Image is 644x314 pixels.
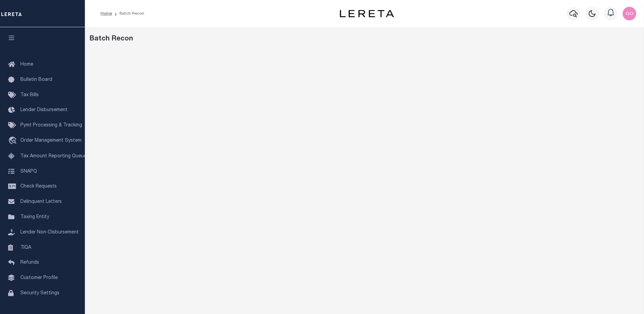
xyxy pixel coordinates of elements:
[20,77,52,82] span: Bulletin Board
[112,11,144,17] li: Batch Recon
[623,7,636,20] img: svg+xml;base64,PHN2ZyB4bWxucz0iaHR0cDovL3d3dy53My5vcmcvMjAwMC9zdmciIHBvaW50ZXItZXZlbnRzPSJub25lIi...
[340,10,394,17] img: logo-dark.svg
[20,291,59,296] span: Security Settings
[20,215,49,220] span: Taxing Entity
[20,276,58,280] span: Customer Profile
[20,184,57,189] span: Check Requests
[100,12,112,16] a: Home
[20,154,87,159] span: Tax Amount Reporting Queue
[90,34,640,44] div: Batch Recon
[20,245,31,250] span: TIQA
[20,138,81,143] span: Order Management System
[20,169,37,174] span: SNAPQ
[20,108,68,112] span: Lender Disbursement
[20,260,39,265] span: Refunds
[20,62,33,67] span: Home
[20,123,82,128] span: Pymt Processing & Tracking
[8,137,19,145] i: travel_explore
[20,230,79,235] span: Lender Non-Disbursement
[20,93,39,98] span: Tax Bills
[20,199,62,204] span: Delinquent Letters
